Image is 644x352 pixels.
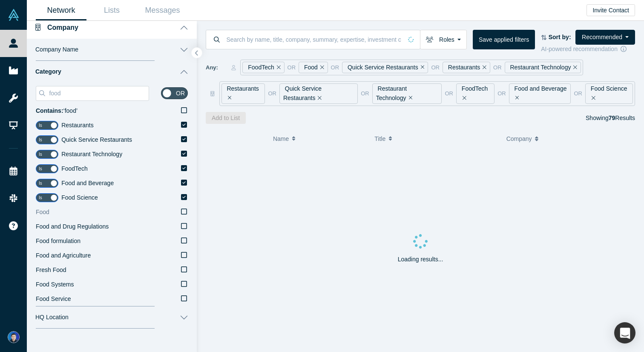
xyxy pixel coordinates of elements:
span: Food formulation [36,238,80,244]
span: Company [47,23,78,31]
strong: 79 [609,114,615,121]
a: Messages [137,0,188,20]
span: or [574,89,582,98]
button: Company [506,130,629,148]
div: Quick Service Restaurants [279,83,358,104]
span: or [431,63,440,72]
input: Search by name, title, company, summary, expertise, investment criteria or topics of focus [226,29,402,49]
span: or [287,63,296,72]
button: Title [374,130,497,148]
div: Quick Service Restaurants [342,62,428,73]
span: Quick Service Restaurants [61,136,132,143]
button: Remove Filter [418,63,425,72]
button: Roles [420,30,467,49]
button: Add to List [206,112,246,124]
div: AI-powered recommendation [541,45,635,54]
span: Food Science [61,194,98,201]
div: Food and Beverage [509,83,571,104]
div: Restaurants [221,83,265,104]
span: ‘ food ’ [36,107,78,114]
span: Fresh Food [36,266,66,273]
div: FoodTech [242,62,284,73]
button: Company Name [27,39,197,61]
button: Category [27,61,197,83]
span: or [268,89,276,98]
span: Food and Drug Regulations [36,223,109,230]
span: Food [36,209,49,215]
button: Invite Contact [586,4,635,16]
div: Showing [586,112,635,124]
button: Remove Filter [274,63,281,72]
span: or [445,89,453,98]
span: Company Name [35,46,78,53]
button: Save applied filters [473,30,535,49]
input: Search Category [48,88,149,99]
button: Remove Filter [315,93,322,103]
button: Remove Filter [571,63,577,72]
a: Network [36,0,86,20]
div: FoodTech [456,83,494,104]
button: Remove Filter [406,93,413,103]
p: Loading results... [398,255,443,264]
button: Remove Filter [318,63,324,72]
span: Food Service [36,295,71,302]
button: Remove Filter [480,63,486,72]
button: Remove Filter [460,93,466,103]
span: or [497,89,506,98]
span: Results [609,114,635,121]
img: Yerzhan Assanov's Account [8,331,20,343]
span: Title [374,130,385,148]
div: Restaurants [443,62,490,73]
span: Name [273,130,289,148]
button: Alchemist Class [27,329,197,351]
button: Remove Filter [225,93,232,103]
span: Restaurants [61,122,93,129]
span: Category [35,68,61,75]
button: HQ Location [27,306,197,329]
button: Name [273,130,365,148]
span: HQ Location [35,314,69,321]
span: Food and Agriculture [36,252,91,259]
button: Recommended [575,30,635,45]
span: Food and Beverage [61,180,114,186]
div: Restaurant Technology [372,83,442,104]
div: Food [299,62,328,73]
span: or [331,63,339,72]
span: FoodTech [61,165,87,172]
img: Alchemist Vault Logo [8,9,20,21]
a: Lists [86,0,137,20]
span: Restaurant Technology [61,151,122,157]
button: Remove Filter [589,93,595,103]
span: Company [506,130,532,148]
strong: Sort by: [549,34,571,40]
b: Contains: [36,107,63,114]
span: or [493,63,502,72]
span: Food Systems [36,281,74,288]
div: Restaurant Technology [505,62,581,73]
span: or [361,89,369,98]
button: Remove Filter [513,93,519,103]
span: Any: [206,63,218,72]
div: Food Science [585,83,633,104]
button: Company [27,15,197,39]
